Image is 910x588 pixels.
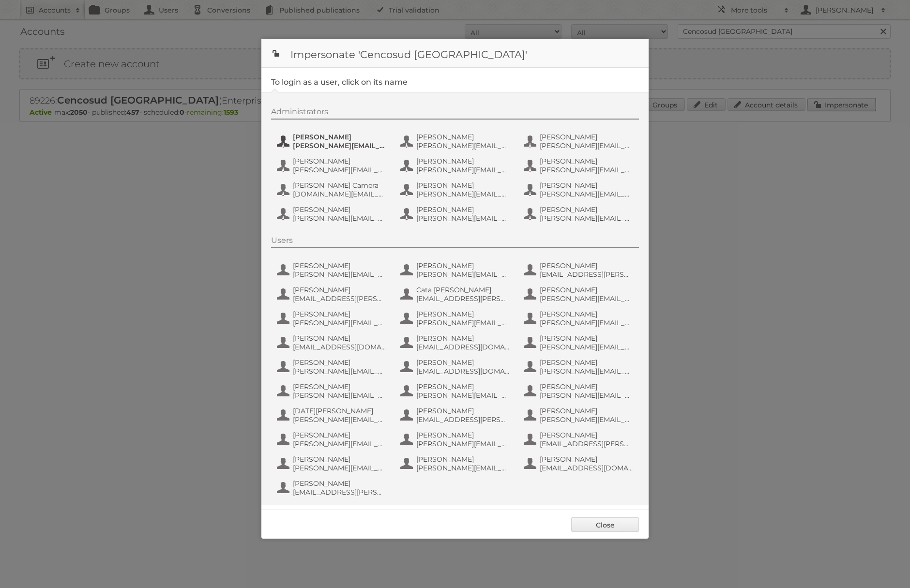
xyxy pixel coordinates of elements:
[523,260,637,280] button: [PERSON_NAME] [EMAIL_ADDRESS][PERSON_NAME][DOMAIN_NAME]
[540,407,634,415] span: [PERSON_NAME]
[276,156,390,175] button: [PERSON_NAME] [PERSON_NAME][EMAIL_ADDRESS][DOMAIN_NAME]
[293,205,387,214] span: [PERSON_NAME]
[293,141,387,150] span: [PERSON_NAME][EMAIL_ADDRESS][PERSON_NAME][DOMAIN_NAME]
[540,205,634,214] span: [PERSON_NAME]
[540,415,634,424] span: [PERSON_NAME][EMAIL_ADDRESS][PERSON_NAME][DOMAIN_NAME]
[276,430,390,449] button: [PERSON_NAME] [PERSON_NAME][EMAIL_ADDRESS][DOMAIN_NAME]
[271,77,408,87] legend: To login as a user, click on its name
[523,333,637,352] button: [PERSON_NAME] [PERSON_NAME][EMAIL_ADDRESS][PERSON_NAME][DOMAIN_NAME]
[540,464,634,472] span: [EMAIL_ADDRESS][DOMAIN_NAME]
[276,260,390,280] button: [PERSON_NAME] [PERSON_NAME][EMAIL_ADDRESS][PERSON_NAME][DOMAIN_NAME]
[416,190,510,198] span: [PERSON_NAME][EMAIL_ADDRESS][PERSON_NAME][DOMAIN_NAME]
[523,156,637,175] button: [PERSON_NAME] [PERSON_NAME][EMAIL_ADDRESS][PERSON_NAME][DOMAIN_NAME]
[416,391,510,400] span: [PERSON_NAME][EMAIL_ADDRESS][DOMAIN_NAME]
[416,286,510,294] span: Cata [PERSON_NAME]
[540,190,634,198] span: [PERSON_NAME][EMAIL_ADDRESS][DOMAIN_NAME]
[416,334,510,343] span: [PERSON_NAME]
[293,310,387,318] span: [PERSON_NAME]
[571,517,639,532] a: Close
[540,334,634,343] span: [PERSON_NAME]
[540,455,634,464] span: [PERSON_NAME]
[416,310,510,318] span: [PERSON_NAME]
[416,318,510,327] span: [PERSON_NAME][EMAIL_ADDRESS][PERSON_NAME][DOMAIN_NAME]
[523,204,637,224] button: [PERSON_NAME] [PERSON_NAME][EMAIL_ADDRESS][DOMAIN_NAME]
[540,310,634,318] span: [PERSON_NAME]
[276,454,390,473] button: [PERSON_NAME] [PERSON_NAME][EMAIL_ADDRESS][DOMAIN_NAME]
[540,166,634,174] span: [PERSON_NAME][EMAIL_ADDRESS][PERSON_NAME][DOMAIN_NAME]
[293,157,387,166] span: [PERSON_NAME]
[416,141,510,150] span: [PERSON_NAME][EMAIL_ADDRESS][PERSON_NAME][DOMAIN_NAME]
[540,286,634,294] span: [PERSON_NAME]
[293,367,387,376] span: [PERSON_NAME][EMAIL_ADDRESS][PERSON_NAME][DOMAIN_NAME]
[293,190,387,198] span: [DOMAIN_NAME][EMAIL_ADDRESS][DOMAIN_NAME]
[293,261,387,270] span: [PERSON_NAME]
[540,294,634,303] span: [PERSON_NAME][EMAIL_ADDRESS][PERSON_NAME][DOMAIN_NAME]
[399,260,513,280] button: [PERSON_NAME] [PERSON_NAME][EMAIL_ADDRESS][PERSON_NAME][DOMAIN_NAME]
[416,464,510,472] span: [PERSON_NAME][EMAIL_ADDRESS][PERSON_NAME][DOMAIN_NAME]
[276,204,390,224] button: [PERSON_NAME] [PERSON_NAME][EMAIL_ADDRESS][DOMAIN_NAME]
[416,367,510,376] span: [EMAIL_ADDRESS][DOMAIN_NAME]
[293,464,387,472] span: [PERSON_NAME][EMAIL_ADDRESS][DOMAIN_NAME]
[293,479,387,488] span: [PERSON_NAME]
[416,166,510,174] span: [PERSON_NAME][EMAIL_ADDRESS][DOMAIN_NAME]
[540,181,634,190] span: [PERSON_NAME]
[540,214,634,223] span: [PERSON_NAME][EMAIL_ADDRESS][DOMAIN_NAME]
[293,488,387,497] span: [EMAIL_ADDRESS][PERSON_NAME][DOMAIN_NAME]
[293,407,387,415] span: [DATE][PERSON_NAME]
[399,156,513,175] button: [PERSON_NAME] [PERSON_NAME][EMAIL_ADDRESS][DOMAIN_NAME]
[293,431,387,439] span: [PERSON_NAME]
[416,415,510,424] span: [EMAIL_ADDRESS][PERSON_NAME][DOMAIN_NAME]
[416,455,510,464] span: [PERSON_NAME]
[276,285,390,304] button: [PERSON_NAME] [EMAIL_ADDRESS][PERSON_NAME][DOMAIN_NAME]
[399,406,513,425] button: [PERSON_NAME] [EMAIL_ADDRESS][PERSON_NAME][DOMAIN_NAME]
[276,357,390,377] button: [PERSON_NAME] [PERSON_NAME][EMAIL_ADDRESS][PERSON_NAME][DOMAIN_NAME]
[416,382,510,391] span: [PERSON_NAME]
[523,454,637,473] button: [PERSON_NAME] [EMAIL_ADDRESS][DOMAIN_NAME]
[416,431,510,439] span: [PERSON_NAME]
[416,439,510,448] span: [PERSON_NAME][EMAIL_ADDRESS][DOMAIN_NAME]
[399,381,513,401] button: [PERSON_NAME] [PERSON_NAME][EMAIL_ADDRESS][DOMAIN_NAME]
[416,343,510,351] span: [EMAIL_ADDRESS][DOMAIN_NAME]
[399,454,513,473] button: [PERSON_NAME] [PERSON_NAME][EMAIL_ADDRESS][PERSON_NAME][DOMAIN_NAME]
[399,309,513,328] button: [PERSON_NAME] [PERSON_NAME][EMAIL_ADDRESS][PERSON_NAME][DOMAIN_NAME]
[523,430,637,449] button: [PERSON_NAME] [EMAIL_ADDRESS][PERSON_NAME][DOMAIN_NAME]
[293,214,387,223] span: [PERSON_NAME][EMAIL_ADDRESS][DOMAIN_NAME]
[523,180,637,199] button: [PERSON_NAME] [PERSON_NAME][EMAIL_ADDRESS][DOMAIN_NAME]
[540,261,634,270] span: [PERSON_NAME]
[271,236,639,248] div: Users
[540,439,634,448] span: [EMAIL_ADDRESS][PERSON_NAME][DOMAIN_NAME]
[540,358,634,367] span: [PERSON_NAME]
[416,214,510,223] span: [PERSON_NAME][EMAIL_ADDRESS][DOMAIN_NAME]
[416,270,510,279] span: [PERSON_NAME][EMAIL_ADDRESS][PERSON_NAME][DOMAIN_NAME]
[540,270,634,279] span: [EMAIL_ADDRESS][PERSON_NAME][DOMAIN_NAME]
[416,261,510,270] span: [PERSON_NAME]
[523,309,637,328] button: [PERSON_NAME] [PERSON_NAME][EMAIL_ADDRESS][PERSON_NAME][DOMAIN_NAME]
[293,382,387,391] span: [PERSON_NAME]
[293,181,387,190] span: [PERSON_NAME] Camera
[399,180,513,199] button: [PERSON_NAME] [PERSON_NAME][EMAIL_ADDRESS][PERSON_NAME][DOMAIN_NAME]
[293,133,387,141] span: [PERSON_NAME]
[293,270,387,279] span: [PERSON_NAME][EMAIL_ADDRESS][PERSON_NAME][DOMAIN_NAME]
[293,166,387,174] span: [PERSON_NAME][EMAIL_ADDRESS][DOMAIN_NAME]
[293,391,387,400] span: [PERSON_NAME][EMAIL_ADDRESS][PERSON_NAME][DOMAIN_NAME]
[523,285,637,304] button: [PERSON_NAME] [PERSON_NAME][EMAIL_ADDRESS][PERSON_NAME][DOMAIN_NAME]
[416,181,510,190] span: [PERSON_NAME]
[540,431,634,439] span: [PERSON_NAME]
[540,318,634,327] span: [PERSON_NAME][EMAIL_ADDRESS][PERSON_NAME][DOMAIN_NAME]
[276,309,390,328] button: [PERSON_NAME] [PERSON_NAME][EMAIL_ADDRESS][DOMAIN_NAME]
[293,415,387,424] span: [PERSON_NAME][EMAIL_ADDRESS][PERSON_NAME][DOMAIN_NAME]
[276,406,390,425] button: [DATE][PERSON_NAME] [PERSON_NAME][EMAIL_ADDRESS][PERSON_NAME][DOMAIN_NAME]
[293,343,387,351] span: [EMAIL_ADDRESS][DOMAIN_NAME]
[293,358,387,367] span: [PERSON_NAME]
[261,39,649,68] h1: Impersonate 'Cencosud [GEOGRAPHIC_DATA]'
[540,343,634,351] span: [PERSON_NAME][EMAIL_ADDRESS][PERSON_NAME][DOMAIN_NAME]
[276,132,390,151] button: [PERSON_NAME] [PERSON_NAME][EMAIL_ADDRESS][PERSON_NAME][DOMAIN_NAME]
[276,180,390,199] button: [PERSON_NAME] Camera [DOMAIN_NAME][EMAIL_ADDRESS][DOMAIN_NAME]
[293,294,387,303] span: [EMAIL_ADDRESS][PERSON_NAME][DOMAIN_NAME]
[399,285,513,304] button: Cata [PERSON_NAME] [EMAIL_ADDRESS][PERSON_NAME][DOMAIN_NAME]
[399,333,513,352] button: [PERSON_NAME] [EMAIL_ADDRESS][DOMAIN_NAME]
[416,294,510,303] span: [EMAIL_ADDRESS][PERSON_NAME][DOMAIN_NAME]
[271,107,639,120] div: Administrators
[540,133,634,141] span: [PERSON_NAME]
[540,391,634,400] span: [PERSON_NAME][EMAIL_ADDRESS][PERSON_NAME][DOMAIN_NAME]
